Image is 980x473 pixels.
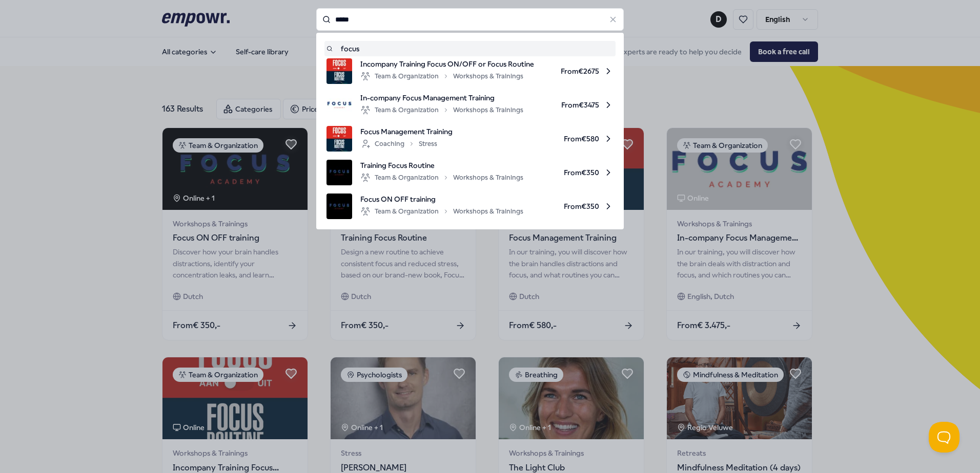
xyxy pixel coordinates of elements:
[326,92,614,118] a: product imageIn-company Focus Management TrainingTeam & OrganizationWorkshops & TrainingsFrom€3475
[326,160,614,185] a: product imageTraining Focus RoutineTeam & OrganizationWorkshops & TrainingsFrom€350
[326,43,614,54] a: focus
[360,193,523,205] span: Focus ON OFF training
[360,58,534,70] span: Incompany Training Focus ON/OFF or Focus Routine
[461,126,614,152] span: From € 580
[316,8,624,31] input: Search for products, categories or subcategories
[929,422,959,453] iframe: Help Scout Beacon - Open
[360,205,523,218] div: Team & Organization Workshops & Trainings
[326,126,352,152] img: product image
[360,70,523,82] div: Team & Organization Workshops & Trainings
[360,92,523,103] span: In-company Focus Management Training
[326,193,352,219] img: product image
[326,126,614,152] a: product imageFocus Management TrainingCoachingStressFrom€580
[326,58,614,84] a: product imageIncompany Training Focus ON/OFF or Focus RoutineTeam & OrganizationWorkshops & Train...
[532,160,614,185] span: From € 350
[326,160,352,185] img: product image
[360,104,523,116] div: Team & Organization Workshops & Trainings
[542,58,614,84] span: From € 2675
[360,160,523,171] span: Training Focus Routine
[532,193,614,219] span: From € 350
[360,126,453,137] span: Focus Management Training
[360,171,523,184] div: Team & Organization Workshops & Trainings
[326,58,352,84] img: product image
[326,92,352,118] img: product image
[532,92,614,118] span: From € 3475
[326,193,614,219] a: product imageFocus ON OFF trainingTeam & OrganizationWorkshops & TrainingsFrom€350
[360,138,437,150] div: Coaching Stress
